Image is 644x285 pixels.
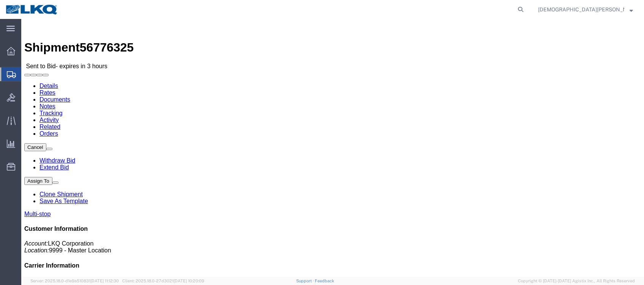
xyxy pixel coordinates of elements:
a: Support [296,279,315,283]
button: [DEMOGRAPHIC_DATA][PERSON_NAME] [538,5,633,14]
a: Feedback [315,279,334,283]
span: [DATE] 10:20:09 [174,279,204,283]
span: Client: 2025.18.0-27d3021 [122,279,204,283]
span: [DATE] 11:12:30 [90,279,119,283]
iframe: FS Legacy Container [21,19,644,277]
span: Kristen Lund [538,5,624,14]
span: Server: 2025.18.0-d1e9a510831 [30,279,119,283]
span: Copyright © [DATE]-[DATE] Agistix Inc., All Rights Reserved [518,278,635,284]
img: logo [5,4,58,15]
